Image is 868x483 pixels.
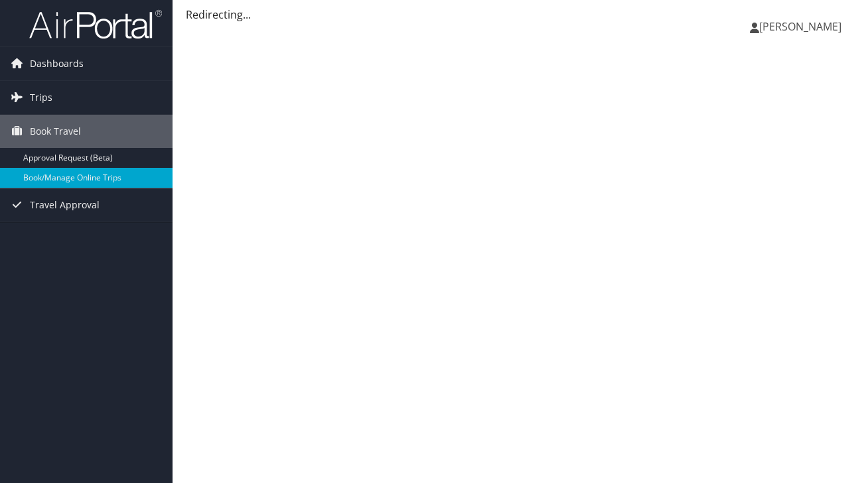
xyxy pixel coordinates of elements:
[30,188,100,222] span: Travel Approval
[29,9,162,40] img: airportal-logo.png
[30,115,81,148] span: Book Travel
[30,81,52,114] span: Trips
[759,19,841,34] span: [PERSON_NAME]
[30,47,84,80] span: Dashboards
[750,7,855,46] a: [PERSON_NAME]
[186,7,855,23] div: Redirecting...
